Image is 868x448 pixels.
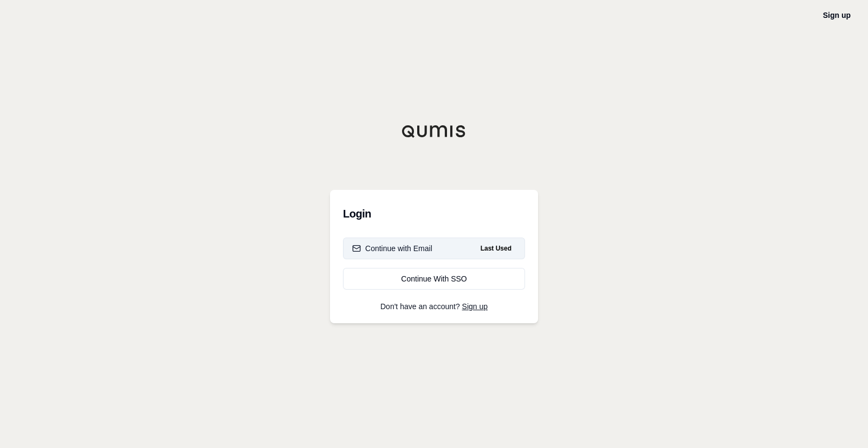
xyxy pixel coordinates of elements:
[462,302,488,311] a: Sign up
[476,242,516,255] span: Last Used
[343,203,525,225] h3: Login
[343,238,525,259] button: Continue with EmailLast Used
[352,273,516,284] div: Continue With SSO
[352,243,432,254] div: Continue with Email
[823,11,851,20] a: Sign up
[343,303,525,310] p: Don't have an account?
[401,125,467,138] img: Qumis
[343,268,525,290] a: Continue With SSO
